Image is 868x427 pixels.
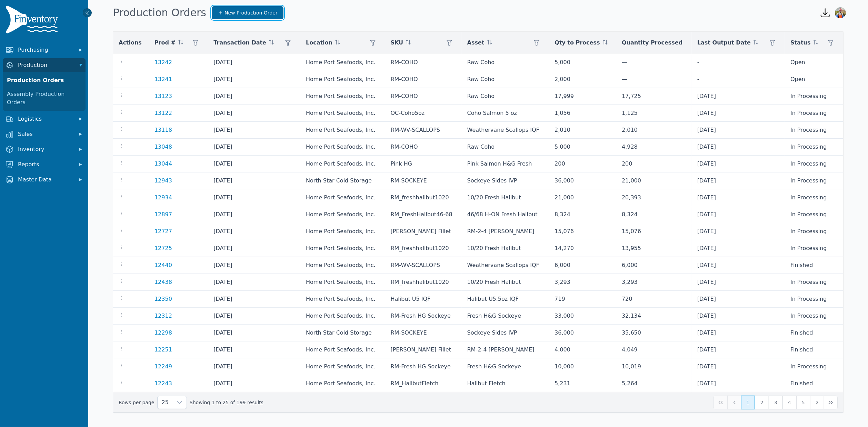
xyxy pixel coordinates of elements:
td: Home Port Seafoods, Inc. [300,308,385,325]
td: [DATE] [692,375,785,392]
td: [DATE] [208,206,300,223]
td: 8,324 [616,206,692,223]
td: Home Port Seafoods, Inc. [300,392,385,409]
td: In Processing [785,240,843,257]
a: 12934 [154,194,172,201]
td: [DATE] [692,206,785,223]
td: 5,000 [549,54,616,71]
td: Raw Coho [462,139,549,156]
a: 13118 [154,127,172,133]
td: [DATE] [692,139,785,156]
a: 13122 [154,110,172,116]
a: 13048 [154,143,172,150]
td: 35,650 [616,325,692,341]
a: 12725 [154,245,172,251]
td: RM-COHO [385,71,462,88]
td: 15,076 [616,223,692,240]
td: RM_FreshHalibut46-68 [385,206,462,223]
td: — [616,71,692,88]
button: Purchasing [3,43,86,57]
a: 13242 [154,59,172,66]
td: Pink Salmon H&G Fresh [462,156,549,172]
td: Home Port Seafoods, Inc. [300,358,385,375]
td: [DATE] [692,88,785,105]
td: Halibut U5.5oz IQF [462,291,549,308]
td: RM_freshhalibut1020 [385,189,462,206]
td: [DATE] [208,156,300,172]
td: Home Port Seafoods, Inc. [300,291,385,308]
td: [DATE] [208,257,300,274]
td: [DATE] [692,325,785,341]
td: 36,000 [549,325,616,341]
a: 12243 [154,380,172,387]
td: 200 [616,156,692,172]
button: Inventory [3,142,86,156]
td: [DATE] [208,105,300,122]
td: Open [785,71,843,88]
td: Halibut U5 IQF [385,291,462,308]
td: RM-Fresh HG Sockeye [385,392,462,409]
span: Master Data [18,176,73,184]
td: 46/68 H-ON Fresh Halibut [462,206,549,223]
a: 12251 [154,346,172,353]
td: 10,019 [616,358,692,375]
td: In Processing [785,358,843,375]
td: Home Port Seafoods, Inc. [300,274,385,291]
td: 15,076 [549,223,616,240]
span: Qty to Process [555,39,600,47]
td: Raw Coho [462,54,549,71]
td: RM_freshhalibut1020 [385,274,462,291]
td: RM-SOCKEYE [385,172,462,189]
a: 12298 [154,329,172,336]
td: [DATE] [692,257,785,274]
span: Asset [467,39,485,47]
button: Next Page [810,396,824,409]
td: Home Port Seafoods, Inc. [300,189,385,206]
button: Master Data [3,173,86,187]
a: 12249 [154,363,172,370]
td: Home Port Seafoods, Inc. [300,71,385,88]
td: North Star Cold Storage [300,325,385,341]
td: 5,264 [616,375,692,392]
td: In Processing [785,139,843,156]
img: Finventory [6,6,61,36]
a: 12440 [154,262,172,268]
td: 2,010 [616,122,692,139]
td: 8,324 [549,206,616,223]
td: In Processing [785,105,843,122]
td: Finished [785,257,843,274]
td: RM_freshhalibut1020 [385,240,462,257]
span: Transaction Date [213,39,266,47]
td: [DATE] [208,291,300,308]
button: Page 1 [741,396,755,409]
td: Home Port Seafoods, Inc. [300,206,385,223]
td: 10,000 [549,358,616,375]
td: [DATE] [208,189,300,206]
td: RM-SOCKEYE [385,325,462,341]
span: Inventory [18,145,73,153]
td: 10/20 Fresh Halibut [462,189,549,206]
td: In Processing [785,156,843,172]
a: 12943 [154,177,172,184]
span: Status [790,39,811,47]
td: [DATE] [692,358,785,375]
td: Raw Coho [462,88,549,105]
a: 12350 [154,296,172,302]
td: [DATE] [208,139,300,156]
span: Last Output Date [697,39,751,47]
a: New Production Order [212,6,283,19]
td: RM-2-4 [PERSON_NAME] [462,223,549,240]
td: 14,270 [549,240,616,257]
td: Home Port Seafoods, Inc. [300,257,385,274]
td: 21,000 [549,189,616,206]
h1: Production Orders [113,7,206,19]
span: Sales [18,130,73,138]
span: Production [18,61,73,69]
td: 719 [549,291,616,308]
td: 1,056 [549,105,616,122]
td: [DATE] [692,274,785,291]
td: Home Port Seafoods, Inc. [300,341,385,358]
td: 896 [616,392,692,409]
button: Last Page [824,396,838,409]
a: 13123 [154,93,172,99]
